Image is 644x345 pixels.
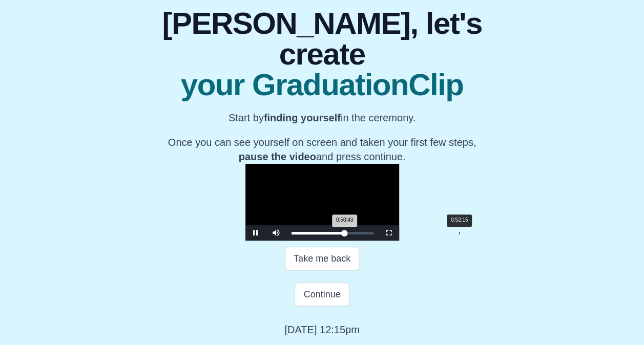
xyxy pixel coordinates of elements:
div: Video Player [245,164,399,241]
span: your GraduationClip [161,70,483,100]
button: Mute [266,225,286,241]
p: [DATE] 12:15pm [284,322,359,337]
p: Start by in the ceremony. [161,111,483,125]
p: Once you can see yourself on screen and taken your first few steps, and press continue. [161,135,483,164]
button: Pause [245,225,266,241]
span: [PERSON_NAME], let's create [161,8,483,70]
button: Fullscreen [379,225,399,241]
button: Continue [295,283,349,306]
b: finding yourself [264,112,341,123]
div: Progress Bar [292,232,373,234]
b: pause the video [239,151,316,162]
button: Take me back [285,247,359,270]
